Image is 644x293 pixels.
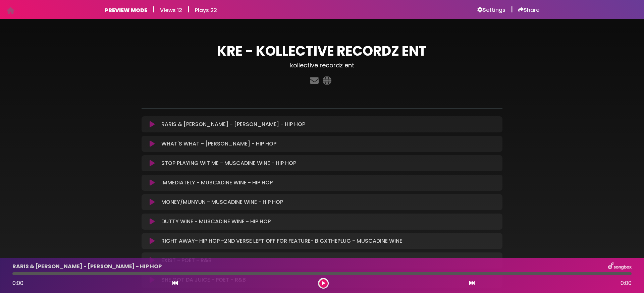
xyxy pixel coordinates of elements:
img: songbox-logo-white.png [608,262,632,271]
a: Settings [477,7,505,13]
h6: Views 12 [160,7,182,13]
h6: Plays 22 [195,7,217,13]
p: DUTTY WINE - MUSCADINE WINE - HIP HOP [161,218,271,226]
p: RARIS & [PERSON_NAME] - [PERSON_NAME] - HIP HOP [12,262,162,271]
h5: | [153,5,155,13]
h5: | [187,5,190,13]
h3: kollective recordz ent [142,62,502,69]
h5: | [511,5,513,13]
p: IMMEDIATELY - MUSCADINE WINE - HIP HOP [161,179,273,187]
p: EXIST - POET - R&B [161,256,212,265]
p: RARIS & [PERSON_NAME] - [PERSON_NAME] - HIP HOP [161,120,305,128]
span: 0:00 [12,279,23,287]
h6: PREVIEW MODE [105,7,147,13]
p: MONEY/MUNYUN - MUSCADINE WINE - HIP HOP [161,198,283,206]
p: RIGHT AWAY- HIP HOP -2ND VERSE LEFT OFF FOR FEATURE- BIGXTHEPLUG - MUSCADINE WINE [161,237,402,245]
p: STOP PLAYING WIT ME - MUSCADINE WINE - HIP HOP [161,159,296,167]
span: 0:00 [621,279,632,287]
p: WHAT'S WHAT - [PERSON_NAME] - HIP HOP [161,140,276,148]
a: Share [518,7,539,13]
h1: KRE - KOLLECTIVE RECORDZ ENT [142,43,502,59]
